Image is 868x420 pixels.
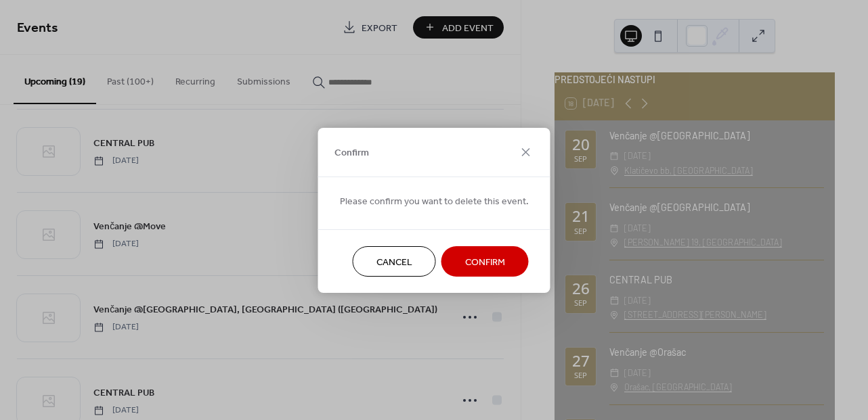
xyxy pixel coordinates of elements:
[353,246,436,277] button: Cancel
[340,194,529,208] span: Please confirm you want to delete this event.
[376,255,412,269] span: Cancel
[334,146,369,160] span: Confirm
[465,255,505,269] span: Confirm
[441,246,529,277] button: Confirm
